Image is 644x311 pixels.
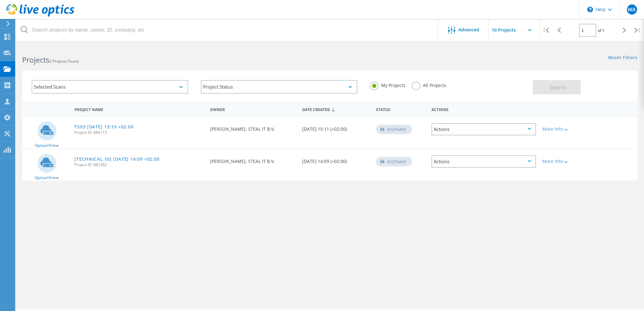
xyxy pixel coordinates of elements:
div: [DATE] 14:09 (+02:00) [299,149,373,170]
label: All Projects [412,82,446,88]
div: [DATE] 15:11 (+02:00) [299,117,373,138]
a: [TECHNICAL_ID] [DATE] 14:09 +02:00 [74,157,159,161]
div: [PERSON_NAME], STEAL IT B.V. [207,117,299,138]
div: [PERSON_NAME], STEAL IT B.V. [207,149,299,170]
div: Date Created [299,103,373,115]
label: My Projects [370,82,405,88]
div: Actions [431,123,536,135]
a: Reset Filters [608,55,638,61]
b: Projects [22,55,49,65]
div: More Info [542,127,585,131]
span: Project ID: 884115 [74,131,203,134]
div: Owner [207,103,299,115]
span: WA [628,7,636,12]
a: TS03 [DATE] 15:10 +02:00 [74,125,133,129]
div: Archived [376,157,412,166]
div: More Info [542,159,585,164]
div: Status [373,103,428,115]
button: Search [533,80,581,94]
div: | [631,19,644,41]
div: | [539,19,552,41]
span: Project ID: 883382 [74,163,203,167]
span: Optical Prime [35,144,59,147]
span: Search [550,84,566,91]
span: 2 Projects Found [49,59,79,64]
span: of 1 [598,28,604,33]
svg: \n [587,7,593,12]
div: Selected Scans [32,80,188,94]
div: Project Name [71,103,207,115]
span: Optical Prime [35,176,59,180]
span: Advanced [458,28,479,32]
div: Archived [376,125,412,134]
div: Actions [431,155,536,168]
div: Project Status [201,80,357,94]
a: Live Optics Dashboard [6,13,74,18]
input: Search projects by name, owner, ID, company, etc [16,19,438,41]
div: Actions [428,103,539,115]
